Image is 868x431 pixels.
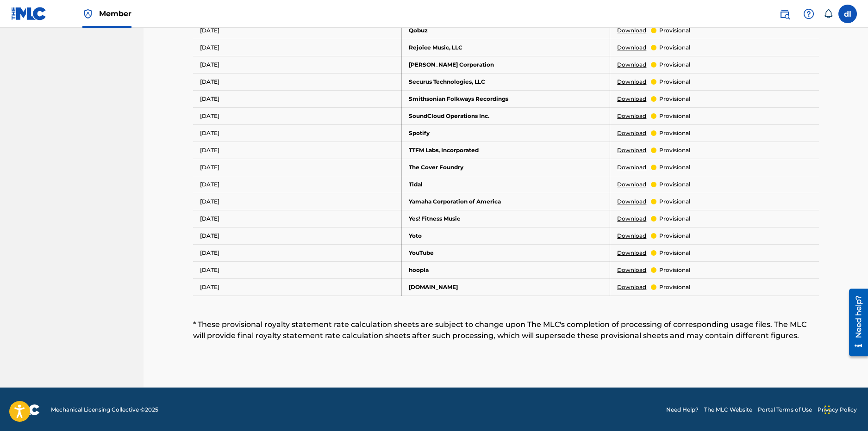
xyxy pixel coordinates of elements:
[401,107,610,124] td: SoundCloud Operations Inc.
[401,244,610,261] td: YouTube
[824,396,830,424] div: Drag
[193,142,402,159] td: [DATE]
[99,8,131,19] span: Member
[659,180,690,189] p: provisional
[659,163,690,172] p: provisional
[617,283,646,291] a: Download
[401,210,610,227] td: Yes! Fitness Music
[818,406,857,414] a: Privacy Policy
[193,159,402,176] td: [DATE]
[193,56,402,73] td: [DATE]
[822,387,868,431] iframe: Chat Widget
[617,95,646,103] a: Download
[659,112,690,120] p: provisional
[401,193,610,210] td: Yamaha Corporation of America
[401,90,610,107] td: Smithsonian Folkways Recordings
[803,8,814,19] img: help
[659,197,690,206] p: provisional
[659,95,690,103] p: provisional
[617,43,646,52] a: Download
[401,159,610,176] td: The Cover Foundry
[617,129,646,137] a: Download
[193,90,402,107] td: [DATE]
[617,78,646,86] a: Download
[659,215,690,223] p: provisional
[666,406,699,414] a: Need Help?
[838,5,857,23] div: User Menu
[659,78,690,86] p: provisional
[617,249,646,257] a: Download
[659,232,690,240] p: provisional
[401,73,610,90] td: Securus Technologies, LLC
[617,112,646,120] a: Download
[617,61,646,69] a: Download
[617,232,646,240] a: Download
[193,39,402,56] td: [DATE]
[824,9,833,18] div: Notifications
[193,107,402,124] td: [DATE]
[82,8,94,19] img: Top Rightsholder
[659,249,690,257] p: provisional
[193,261,402,278] td: [DATE]
[401,227,610,244] td: Yoto
[51,406,158,414] span: Mechanical Licensing Collective © 2025
[193,176,402,193] td: [DATE]
[779,8,790,19] img: search
[401,56,610,73] td: [PERSON_NAME] Corporation
[659,26,690,35] p: provisional
[401,39,610,56] td: Rejoice Music, LLC
[659,61,690,69] p: provisional
[401,22,610,39] td: Qobuz
[401,278,610,296] td: [DOMAIN_NAME]
[193,278,402,296] td: [DATE]
[617,266,646,274] a: Download
[775,5,794,23] a: Public Search
[617,163,646,172] a: Download
[11,7,47,20] img: MLC Logo
[401,261,610,278] td: hoopla
[401,124,610,142] td: Spotify
[659,43,690,52] p: provisional
[401,176,610,193] td: Tidal
[193,73,402,90] td: [DATE]
[617,180,646,189] a: Download
[758,406,812,414] a: Portal Terms of Use
[704,406,752,414] a: The MLC Website
[193,244,402,261] td: [DATE]
[659,266,690,274] p: provisional
[193,210,402,227] td: [DATE]
[193,22,402,39] td: [DATE]
[799,5,818,23] div: Help
[11,404,40,415] img: logo
[617,197,646,206] a: Download
[193,319,819,341] div: * These provisional royalty statement rate calculation sheets are subject to change upon The MLC'...
[659,146,690,154] p: provisional
[617,215,646,223] a: Download
[659,283,690,291] p: provisional
[617,146,646,154] a: Download
[193,124,402,142] td: [DATE]
[193,193,402,210] td: [DATE]
[659,129,690,137] p: provisional
[842,285,868,359] iframe: Resource Center
[617,26,646,35] a: Download
[401,142,610,159] td: TTFM Labs, Incorporated
[193,227,402,244] td: [DATE]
